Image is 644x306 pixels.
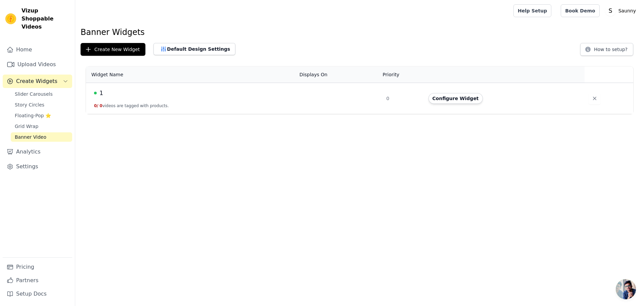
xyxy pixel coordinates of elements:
a: Slider Carousels [11,89,72,99]
a: Settings [3,160,72,173]
th: Displays On [295,67,382,83]
a: Pricing [3,260,72,274]
a: How to setup? [580,48,633,54]
button: How to setup? [580,43,633,56]
text: S [608,7,612,14]
a: Story Circles [11,100,72,110]
span: Create Widgets [16,77,57,85]
th: Widget Name [86,67,295,83]
button: S Saunny [605,5,639,17]
a: Upload Videos [3,58,72,71]
button: Create New Widget [81,43,145,56]
a: Analytics [3,145,72,159]
span: 0 [100,103,102,108]
span: Story Circles [15,101,44,108]
a: Banner Video [11,132,72,142]
span: Vizup Shoppable Videos [21,7,70,31]
a: Help Setup [513,4,551,17]
button: Default Design Settings [153,43,235,55]
td: 0 [382,83,424,114]
h1: Banner Widgets [81,27,639,38]
span: Grid Wrap [15,123,38,130]
button: Configure Widget [428,93,483,104]
a: Setup Docs [3,287,72,301]
span: 0 / [94,103,98,108]
span: 1 [99,88,103,98]
a: Home [3,43,72,56]
button: 0/ 0videos are tagged with products. [94,103,169,108]
span: Floating-Pop ⭐ [15,112,51,119]
a: Grid Wrap [11,122,72,131]
span: Slider Carousels [15,91,53,97]
a: Partners [3,274,72,287]
p: Saunny [616,5,639,17]
img: Vizup [5,13,16,24]
th: Priority [382,67,424,83]
a: Floating-Pop ⭐ [11,111,72,120]
a: Book Demo [561,4,599,17]
span: Live Published [94,92,97,94]
span: Banner Video [15,134,46,140]
button: Delete widget [589,92,601,104]
a: 开放式聊天 [616,279,636,299]
button: Create Widgets [3,75,72,88]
